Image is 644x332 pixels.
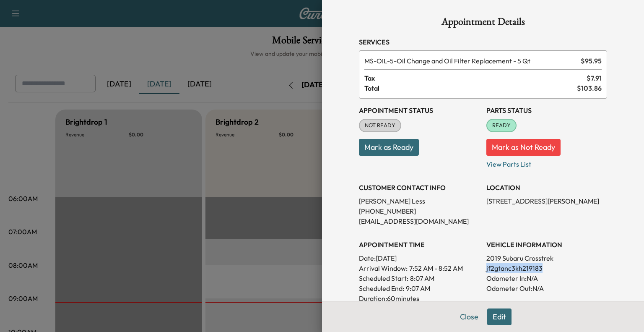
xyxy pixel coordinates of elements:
span: READY [487,121,516,130]
p: [STREET_ADDRESS][PERSON_NAME] [486,196,607,206]
p: [EMAIL_ADDRESS][DOMAIN_NAME] [359,216,480,226]
p: [PHONE_NUMBER] [359,206,480,216]
h3: APPOINTMENT TIME [359,240,480,250]
h3: VEHICLE INFORMATION [486,240,607,250]
p: Scheduled End: [359,283,404,293]
p: Duration: 60 minutes [359,293,480,303]
span: $ 103.86 [577,83,602,93]
h3: Parts Status [486,105,607,115]
button: Mark as Not Ready [486,139,561,156]
button: Mark as Ready [359,139,419,156]
p: [PERSON_NAME] Less [359,196,480,206]
h3: CUSTOMER CONTACT INFO [359,183,480,193]
h3: LOCATION [486,183,607,193]
p: View Parts List [486,156,607,169]
span: NOT READY [360,121,400,130]
button: Edit [487,308,512,325]
p: jf2gtanc3kh219183 [486,263,607,273]
p: 8:07 AM [410,273,434,283]
h1: Appointment Details [359,17,607,30]
span: Oil Change and Oil Filter Replacement - 5 Qt [364,56,577,66]
p: Odometer Out: N/A [486,283,607,293]
p: Date: [DATE] [359,253,480,263]
span: $ 7.91 [587,73,602,83]
h3: Services [359,37,607,47]
span: Tax [364,73,587,83]
p: 2019 Subaru Crosstrek [486,253,607,263]
h3: Appointment Status [359,105,480,115]
p: Scheduled Start: [359,273,408,283]
p: Arrival Window: [359,263,480,273]
p: Odometer In: N/A [486,273,607,283]
span: $ 95.95 [581,56,602,66]
button: Close [454,308,484,325]
p: 9:07 AM [406,283,430,293]
span: 7:52 AM - 8:52 AM [409,263,463,273]
span: Total [364,83,577,93]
